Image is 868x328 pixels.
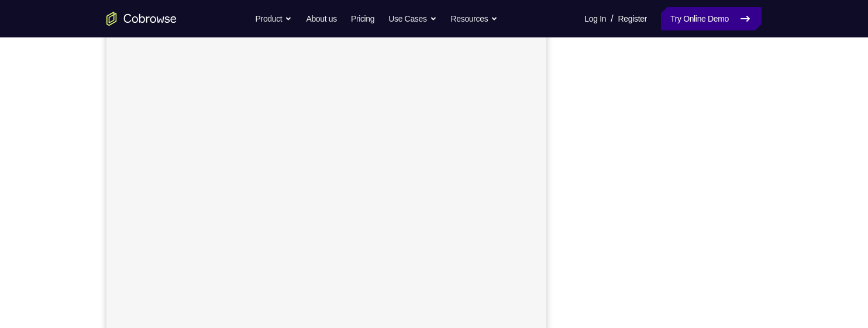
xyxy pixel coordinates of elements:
[451,7,498,30] button: Resources
[306,7,336,30] a: About us
[256,7,292,30] button: Product
[388,7,436,30] button: Use Cases
[106,12,177,26] a: Go to the home page
[584,7,606,30] a: Log In
[618,7,647,30] a: Register
[661,7,762,30] a: Try Online Demo
[611,12,613,26] span: /
[351,7,374,30] a: Pricing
